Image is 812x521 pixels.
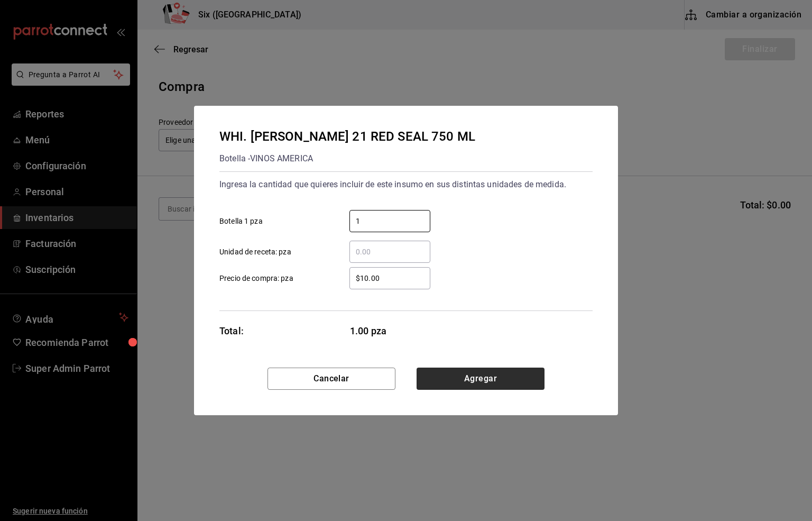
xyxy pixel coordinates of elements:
div: Botella - VINOS AMERICA [219,150,475,167]
span: Unidad de receta: pza [219,246,291,258]
div: WHI. [PERSON_NAME] 21 RED SEAL 750 ML [219,127,475,146]
span: Precio de compra: pza [219,273,293,284]
span: Botella 1 pza [219,216,263,227]
input: Unidad de receta: pza [349,245,430,258]
input: Precio de compra: pza [349,272,430,285]
button: Agregar [417,368,545,390]
input: Botella 1 pza [349,215,430,227]
div: Ingresa la cantidad que quieres incluir de este insumo en sus distintas unidades de medida. [219,176,593,193]
button: Cancelar [267,368,395,390]
div: Total: [219,324,244,338]
span: 1.00 pza [350,324,431,338]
